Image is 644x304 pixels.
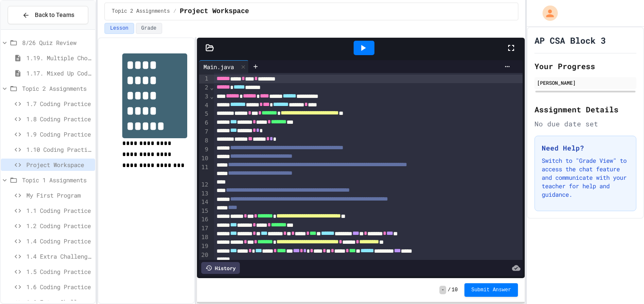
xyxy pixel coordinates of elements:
[199,84,210,92] div: 2
[199,137,210,145] div: 8
[199,260,210,269] div: 21
[8,6,88,24] button: Back to Teams
[199,207,210,216] div: 15
[199,62,238,71] div: Main.java
[22,176,92,184] span: Topic 1 Assignments
[26,160,92,169] span: Project Workspace
[26,99,92,108] span: 1.7 Coding Practice
[104,23,134,34] button: Lesson
[201,262,240,274] div: History
[199,154,210,163] div: 10
[199,75,210,84] div: 1
[199,101,210,110] div: 4
[199,181,210,190] div: 12
[199,92,210,101] div: 3
[542,143,629,153] h3: Need Help?
[199,145,210,154] div: 9
[199,190,210,198] div: 13
[22,38,92,47] span: 8/26 Quiz Review
[448,287,451,293] span: /
[26,114,92,123] span: 1.8 Coding Practice
[199,198,210,207] div: 14
[173,8,176,15] span: /
[452,287,458,293] span: 10
[439,286,446,294] span: -
[26,145,92,154] span: 1.10 Coding Practice
[534,3,560,23] div: My Account
[199,163,210,181] div: 11
[26,53,92,62] span: 1.19. Multiple Choice Exercises for Unit 1a (1.1-1.6)
[210,84,214,91] span: Fold line
[199,215,210,224] div: 16
[136,23,162,34] button: Grade
[199,251,210,260] div: 20
[199,119,210,128] div: 6
[26,69,92,78] span: 1.17. Mixed Up Code Practice 1.1-1.6
[199,128,210,137] div: 7
[199,224,210,233] div: 17
[542,156,629,199] p: Switch to "Grade View" to access the chat feature and communicate with your teacher for help and ...
[26,267,92,276] span: 1.5 Coding Practice
[35,11,74,20] span: Back to Teams
[26,191,92,200] span: My First Program
[26,252,92,261] span: 1.4 Extra Challenge Problem
[26,282,92,291] span: 1.6 Coding Practice
[112,8,170,15] span: Topic 2 Assignments
[22,84,92,93] span: Topic 2 Assignments
[26,206,92,215] span: 1.1 Coding Practice
[199,233,210,242] div: 18
[534,119,636,129] div: No due date set
[534,34,606,46] h1: AP CSA Block 3
[534,103,636,115] h2: Assignment Details
[534,60,636,72] h2: Your Progress
[26,237,92,245] span: 1.4 Coding Practice
[26,130,92,139] span: 1.9 Coding Practice
[537,79,634,86] div: [PERSON_NAME]
[471,287,511,293] span: Submit Answer
[199,60,249,73] div: Main.java
[26,221,92,230] span: 1.2 Coding Practice
[210,93,214,100] span: Fold line
[464,283,518,297] button: Submit Answer
[199,242,210,251] div: 19
[199,110,210,119] div: 5
[180,6,249,17] span: Project Workspace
